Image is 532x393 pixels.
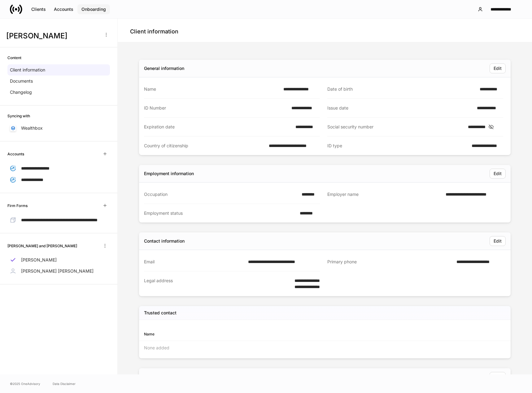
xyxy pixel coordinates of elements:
[490,372,506,382] button: Edit
[494,65,502,71] div: Edit
[144,86,280,92] div: Name
[7,243,77,249] h6: [PERSON_NAME] and [PERSON_NAME]
[490,63,506,73] button: Edit
[31,6,46,12] div: Clients
[7,266,110,277] a: [PERSON_NAME] [PERSON_NAME]
[327,191,442,198] div: Employer name
[494,171,502,177] div: Edit
[53,381,76,386] a: Data Disclaimer
[144,191,298,197] div: Occupation
[7,64,110,76] a: Client information
[144,143,265,149] div: Country of citizenship
[21,257,57,263] p: [PERSON_NAME]
[144,310,177,316] h5: Trusted contact
[10,67,45,73] p: Client information
[21,268,94,274] p: [PERSON_NAME] [PERSON_NAME]
[77,4,110,14] button: Onboarding
[144,105,288,111] div: ID Number
[130,28,178,35] h4: Client information
[7,113,30,119] h6: Syncing with
[7,76,110,87] a: Documents
[54,6,73,12] div: Accounts
[327,259,453,265] div: Primary phone
[7,151,24,157] h6: Accounts
[144,374,166,380] div: Affiliations
[327,86,476,92] div: Date of birth
[7,55,21,61] h6: Content
[144,331,325,337] div: Name
[144,259,244,265] div: Email
[327,105,473,111] div: Issue date
[7,203,28,209] h6: Firm Forms
[144,65,184,71] div: General information
[144,278,278,290] div: Legal address
[6,31,99,41] h3: [PERSON_NAME]
[144,171,194,177] div: Employment information
[490,169,506,179] button: Edit
[327,124,464,130] div: Social security number
[81,6,106,12] div: Onboarding
[10,89,32,95] p: Changelog
[7,254,110,266] a: [PERSON_NAME]
[494,238,502,244] div: Edit
[144,210,296,216] div: Employment status
[7,123,110,134] a: Wealthbox
[21,125,43,131] p: Wealthbox
[10,78,33,84] p: Documents
[327,143,468,149] div: ID type
[10,381,40,386] span: © 2025 OneAdvisory
[494,374,502,380] div: Edit
[7,87,110,98] a: Changelog
[139,341,511,355] div: None added
[50,4,77,14] button: Accounts
[144,124,292,130] div: Expiration date
[27,4,50,14] button: Clients
[490,236,506,246] button: Edit
[144,238,185,244] div: Contact information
